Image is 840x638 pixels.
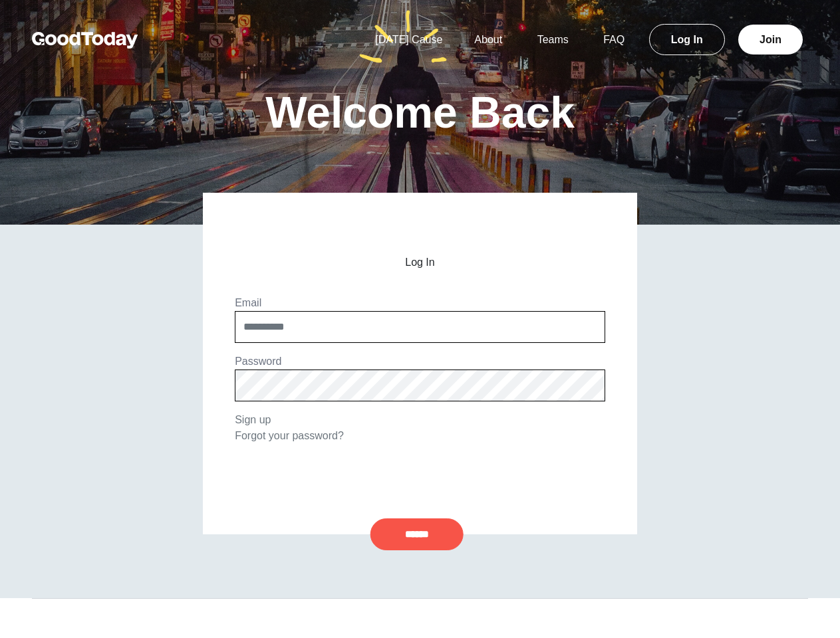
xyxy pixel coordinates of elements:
[649,24,725,55] a: Log In
[235,430,344,441] a: Forgot your password?
[235,297,261,308] label: Email
[521,34,585,45] a: Teams
[265,90,575,134] h1: Welcome Back
[587,34,640,45] a: FAQ
[235,257,605,268] h2: Log In
[359,34,458,45] a: [DATE] Cause
[738,25,803,54] a: Join
[458,34,518,45] a: About
[32,32,138,49] img: GoodToday
[235,356,281,367] label: Password
[235,414,271,425] a: Sign up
